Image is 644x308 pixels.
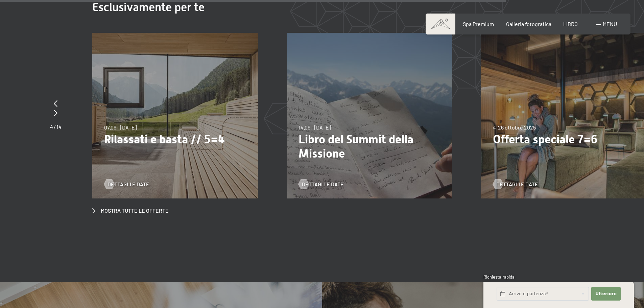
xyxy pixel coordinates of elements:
[56,123,62,130] font: 14
[299,181,344,188] a: Dettagli e date
[493,181,538,188] a: Dettagli e date
[104,133,225,146] font: Rilassati e basta // 5=4
[54,123,56,130] font: /
[104,124,137,131] font: 07.09.–[DATE]
[591,287,620,301] button: Ulteriore
[108,181,149,187] font: Dettagli e date
[101,207,169,214] font: Mostra tutte le offerte
[463,21,494,27] a: Spa Premium
[302,181,344,187] font: Dettagli e date
[595,291,617,296] font: Ulteriore
[493,124,536,131] font: 4-26 ottobre 2025
[92,0,205,14] font: Esclusivamente per te
[299,133,413,160] font: Libro del Summit della Missione
[493,133,598,146] font: Offerta speciale 7=6
[483,274,515,280] font: Richiesta rapida
[496,181,538,187] font: Dettagli e date
[299,124,331,131] font: 14.09.–[DATE]
[50,123,53,130] font: 4
[563,21,578,27] a: LIBRO
[92,207,169,214] a: Mostra tutte le offerte
[603,21,617,27] font: menu
[104,181,149,188] a: Dettagli e date
[506,21,551,27] a: Galleria fotografica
